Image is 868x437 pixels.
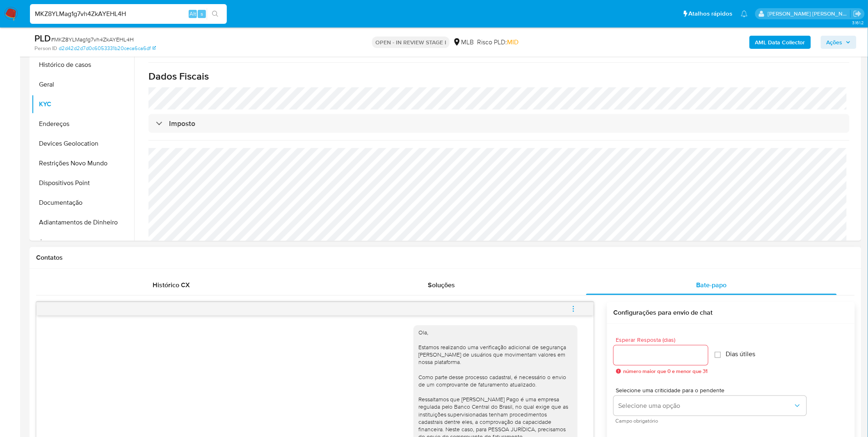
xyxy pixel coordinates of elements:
input: days_to_wait [614,350,708,361]
a: d2d42d2d7d0c6053331b20ceca6ca6df [59,45,156,52]
span: s [201,10,203,18]
button: Geral [32,75,134,94]
span: Alt [190,10,196,18]
span: Dias útiles [726,350,756,358]
a: Sair [853,9,862,18]
button: Histórico de casos [32,55,134,75]
button: Restrições Novo Mundo [32,153,134,173]
button: Dispositivos Point [32,173,134,193]
span: 3.161.2 [852,19,864,26]
button: Anexos [32,232,134,252]
span: MID [507,37,519,47]
span: Histórico CX [153,280,190,290]
button: Documentação [32,193,134,213]
div: Imposto [148,114,850,133]
span: Soluções [428,280,455,290]
button: search-icon [207,8,224,20]
b: AML Data Collector [755,36,805,49]
span: Selecione uma opção [619,402,793,410]
b: PLD [34,32,51,45]
p: igor.silva@mercadolivre.com [768,10,851,18]
h1: Dados Fiscais [148,70,850,82]
span: Campo obrigatório [616,419,809,423]
span: Risco PLD: [477,38,519,47]
h3: Imposto [169,119,195,128]
p: OPEN - IN REVIEW STAGE I [372,37,450,48]
button: Selecione uma opção [614,396,806,416]
span: Atalhos rápidos [689,9,733,18]
a: Notificações [741,10,748,17]
b: Person ID [34,45,57,52]
span: Ações [827,36,843,49]
button: Devices Geolocation [32,134,134,153]
h3: Configurações para envio de chat [614,309,848,317]
button: Endereços [32,114,134,134]
span: # MKZ8YLMag1g7vh4ZkAYEHL4H [51,35,134,43]
span: número maior que 0 e menor que 31 [624,368,708,374]
button: AML Data Collector [749,36,811,49]
span: Selecione uma criticidade para o pendente [616,387,809,393]
span: Esperar Resposta (dias) [616,337,710,343]
button: Ações [821,36,857,49]
div: MLB [453,38,474,47]
button: KYC [32,94,134,114]
button: menu-action [560,299,587,319]
span: Bate-papo [697,280,727,290]
h1: Contatos [36,254,855,262]
button: Adiantamentos de Dinheiro [32,213,134,232]
input: Dias útiles [715,352,721,358]
input: Pesquise usuários ou casos... [30,9,227,19]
